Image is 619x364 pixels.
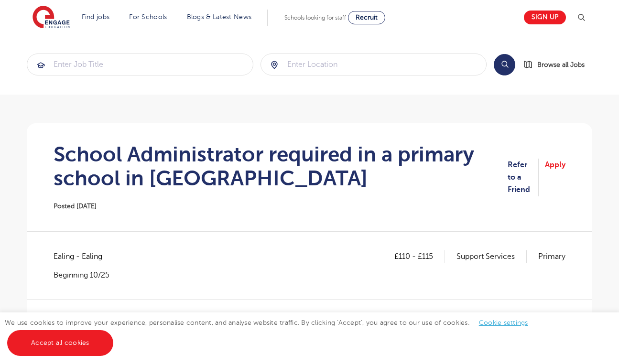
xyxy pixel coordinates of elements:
span: Browse all Jobs [537,59,585,70]
img: Engage Education [33,6,70,30]
button: Search [494,54,515,75]
span: We use cookies to improve your experience, personalise content, and analyse website traffic. By c... [5,319,538,346]
h1: School Administrator required in a primary school in [GEOGRAPHIC_DATA] [54,142,508,190]
div: Submit [27,54,253,75]
a: Blogs & Latest News [187,13,252,21]
span: Ealing - Ealing [54,250,112,263]
p: Primary [538,250,565,263]
input: Submit [27,54,253,75]
div: Submit [261,54,487,75]
a: Recruit [348,11,385,24]
span: Posted [DATE] [54,203,97,210]
a: For Schools [129,13,167,21]
a: Find jobs [82,13,110,21]
p: Beginning 10/25 [54,270,112,280]
a: Refer to a Friend [508,159,539,196]
p: £110 - £115 [394,250,445,263]
input: Submit [261,54,487,75]
span: Schools looking for staff [284,14,346,21]
a: Browse all Jobs [523,59,592,70]
a: Cookie settings [479,319,528,326]
a: Accept all cookies [7,330,113,356]
a: Sign up [524,11,566,24]
p: Support Services [456,250,527,263]
a: Apply [545,159,565,196]
span: Recruit [356,14,378,21]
